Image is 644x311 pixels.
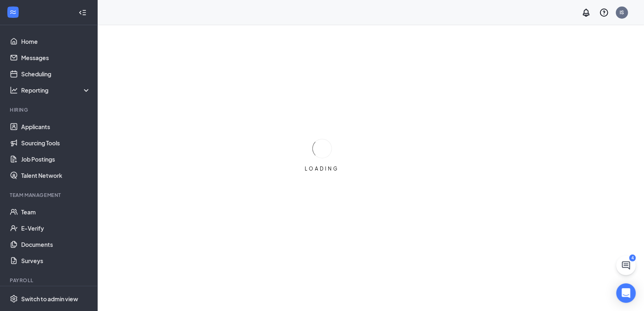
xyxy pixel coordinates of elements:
a: Talent Network [21,167,91,184]
a: Messages [21,50,91,66]
div: Team Management [10,192,89,199]
a: Job Postings [21,151,91,167]
div: Hiring [10,106,89,113]
svg: Settings [10,295,18,303]
svg: Notifications [581,8,591,17]
div: Payroll [10,277,89,284]
div: Switch to admin view [21,295,78,303]
a: Applicants [21,119,91,135]
button: ChatActive [616,256,636,275]
svg: Analysis [10,86,18,94]
svg: QuestionInfo [599,8,609,17]
a: Scheduling [21,66,91,82]
a: Documents [21,236,91,253]
a: Team [21,204,91,220]
div: Reporting [21,86,91,94]
a: Home [21,33,91,50]
div: LOADING [302,165,343,172]
div: 4 [629,255,636,261]
div: IS [620,9,624,16]
svg: WorkstreamLogo [9,8,17,16]
a: Surveys [21,253,91,269]
svg: Collapse [79,9,87,17]
a: E-Verify [21,220,91,236]
a: Sourcing Tools [21,135,91,151]
div: Open Intercom Messenger [616,283,636,303]
svg: ChatActive [621,261,631,270]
